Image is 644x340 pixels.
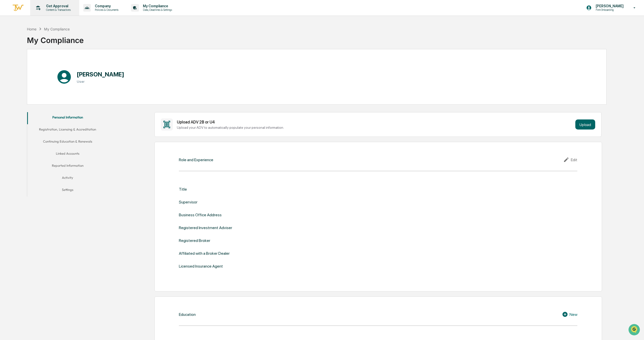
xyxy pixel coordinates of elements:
[562,311,577,317] div: New
[5,38,14,48] img: 1746055101610-c473b297-6a78-478c-a979-82029cc54cd1
[27,160,108,173] button: Reported Information
[42,4,73,8] p: Get Approval
[17,44,64,48] div: We're available if you need us!
[35,85,61,89] a: Powered byPylon
[177,120,573,124] div: Upload ADV 2B or U4
[5,11,92,19] p: How can we help?
[27,32,84,45] div: My Compliance
[27,148,108,160] button: Linked Accounts
[592,8,626,12] p: Firm Onboarding
[42,63,62,68] span: Attestations
[27,136,108,148] button: Continuing Education & Renewals
[27,173,108,185] button: Activity
[179,264,223,269] div: Licensed Insurance Agent
[3,61,34,70] a: 🖐️Preclearance
[27,27,36,31] div: Home
[179,212,222,217] div: Business Office Address
[27,112,108,197] div: secondary tabs example
[3,71,34,80] a: 🔎Data Lookup
[77,71,124,78] h1: [PERSON_NAME]
[592,4,626,8] p: [PERSON_NAME]
[34,61,64,70] a: 🗄️Attestations
[139,4,175,8] p: My Compliance
[50,85,61,89] span: Pylon
[77,79,124,83] h3: User
[139,8,175,12] p: Data, Deadlines & Settings
[36,64,41,68] div: 🗄️
[177,125,573,130] div: Upload your ADV to automatically populate your personal information.
[5,73,9,77] div: 🔎
[17,38,83,44] div: Start new chat
[27,112,108,124] button: Personal Information
[12,4,24,12] img: logo
[86,40,92,46] button: Start new chat
[179,200,197,204] div: Supervisor
[10,63,32,68] span: Preclearance
[27,124,108,136] button: Registration, Licensing & Accreditation
[91,8,121,12] p: Policies & Documents
[628,323,641,337] iframe: Open customer support
[42,8,73,12] p: Content & Transactions
[575,119,595,130] button: Upload
[27,185,108,197] button: Settings
[179,238,210,243] div: Registered Broker
[563,157,577,163] div: Edit
[44,27,70,31] div: My Compliance
[179,251,230,256] div: Affiliated with a Broker Dealer
[179,312,196,317] div: Education
[91,4,121,8] p: Company
[5,64,9,68] div: 🖐️
[179,225,232,230] div: Registered Investment Adviser
[10,73,32,78] span: Data Lookup
[179,187,187,192] div: Title
[179,157,213,162] div: Role and Experience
